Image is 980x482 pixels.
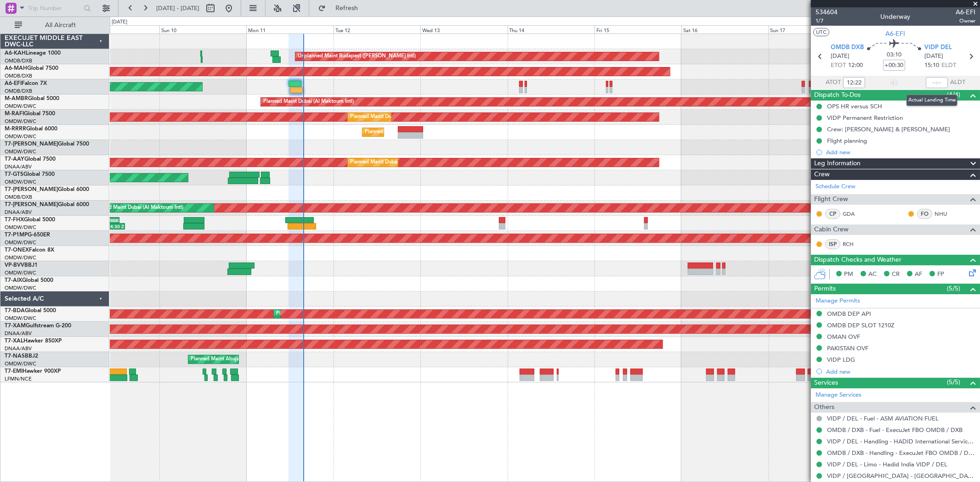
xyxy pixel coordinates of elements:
span: ELDT [941,61,956,70]
input: --:-- [843,77,865,88]
span: PM [844,270,853,279]
div: Flight planning [827,137,867,145]
a: T7-[PERSON_NAME]Global 7500 [5,141,89,147]
div: [DATE] [112,18,127,26]
a: OMDW/DWC [5,133,36,140]
a: RCH [843,240,863,248]
a: OMDB / DXB - Fuel - ExecuJet FBO OMDB / DXB [827,426,963,434]
a: OMDB/DXB [5,57,32,64]
div: Fri 15 [595,25,681,34]
a: T7-NASBBJ2 [5,353,38,359]
span: A6-EFI [956,7,975,17]
span: Cabin Crew [814,224,849,235]
a: DNAA/ABV [5,163,32,170]
div: Sun 10 [159,25,246,34]
a: OMDB / DXB - Handling - ExecuJet FBO OMDB / DXB [827,449,975,457]
span: FP [937,270,944,279]
div: 14:30 Z [105,224,124,229]
div: VIDP LDG [827,356,855,364]
div: Wed 13 [420,25,507,34]
a: OMDB/DXB [5,73,32,79]
span: 12:00 [848,61,863,70]
span: T7-NAS [5,353,25,359]
div: Thu 14 [508,25,595,34]
span: M-RAFI [5,111,24,117]
div: OMDB DEP API [827,310,871,318]
div: Tue 12 [334,25,420,34]
span: A6-KAH [5,50,26,56]
span: AF [915,270,922,279]
span: ATOT [826,78,841,87]
span: T7-[PERSON_NAME] [5,202,58,207]
span: T7-XAL [5,338,23,344]
a: DNAA/ABV [5,345,32,352]
a: OMDW/DWC [5,179,36,185]
div: OPS HR versus SCH [827,102,882,110]
div: VIDP Permanent Restriction [827,114,903,122]
input: Trip Number [28,1,81,15]
a: T7-AAYGlobal 7500 [5,157,56,162]
a: VIDP / DEL - Limo - Hadid India VIDP / DEL [827,460,947,468]
a: DNAA/ABV [5,330,32,337]
a: OMDW/DWC [5,360,36,367]
a: LFMN/NCE [5,376,32,382]
a: Manage Permits [816,297,860,306]
span: A6-MAH [5,66,27,71]
div: Planned Maint Dubai (Al Maktoum Intl) [350,156,441,169]
span: 1/7 [816,17,838,25]
div: Mon 11 [246,25,333,34]
a: M-AMBRGlobal 5000 [5,96,59,101]
span: T7-P1MP [5,232,28,238]
a: T7-BDAGlobal 5000 [5,308,56,314]
span: M-AMBR [5,96,28,101]
div: Planned Maint Dubai (Al Maktoum Intl) [263,95,354,109]
span: T7-AIX [5,278,22,283]
span: T7-[PERSON_NAME] [5,141,58,147]
a: Schedule Crew [816,182,855,191]
div: Actual Landing Time [906,95,957,106]
a: T7-ONEXFalcon 8X [5,247,54,253]
div: Sun 17 [769,25,855,34]
span: Owner [956,17,975,25]
div: Crew: [PERSON_NAME] & [PERSON_NAME] [827,125,950,133]
a: OMDW/DWC [5,224,36,231]
span: CR [892,270,900,279]
a: T7-EMIHawker 900XP [5,369,61,374]
a: OMDB/DXB [5,88,32,95]
div: Sat 9 [73,25,159,34]
span: Refresh [328,5,366,11]
div: Add new [826,148,975,156]
a: NHU [935,210,955,218]
span: Dispatch Checks and Weather [814,255,901,265]
span: A6-EFI [886,29,906,39]
div: Planned Maint Dubai (Al Maktoum Intl) [93,201,183,215]
span: T7-FHX [5,217,24,223]
div: UBBB [99,218,119,223]
span: T7-[PERSON_NAME] [5,187,58,192]
a: OMDW/DWC [5,103,36,110]
a: GDA [843,210,863,218]
span: T7-GTS [5,172,23,177]
a: VIDP / DEL - Handling - HADID International Services, FZE [827,437,975,445]
button: Refresh [314,1,369,16]
input: --:-- [926,77,948,88]
span: OMDB DXB [831,43,864,52]
a: M-RRRRGlobal 6000 [5,126,57,132]
span: 03:10 [887,50,901,60]
div: Planned Maint Dubai (Al Maktoum Intl) [350,110,441,124]
a: T7-FHXGlobal 5000 [5,217,55,223]
a: T7-AIXGlobal 5000 [5,278,53,283]
span: Dispatch To-Dos [814,90,861,101]
a: M-RAFIGlobal 7500 [5,111,55,117]
span: [DATE] [924,52,943,61]
span: AC [868,270,877,279]
div: Underway [881,12,911,22]
button: All Aircraft [10,18,100,33]
span: Leg Information [814,158,861,169]
span: 15:10 [924,61,939,70]
a: VIDP / [GEOGRAPHIC_DATA] - [GEOGRAPHIC_DATA] VIDP / DEL [827,472,975,480]
a: OMDW/DWC [5,285,36,291]
span: (5/5) [947,284,960,293]
div: ISP [825,239,840,249]
span: Permits [814,284,836,294]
